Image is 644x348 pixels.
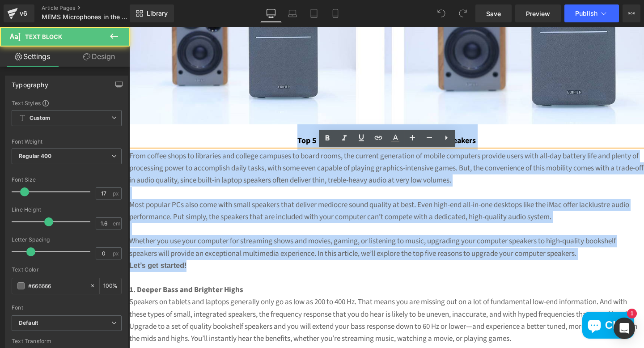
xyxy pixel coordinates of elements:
[42,13,127,21] span: MEMS Microphones in the Wild: Why the Edifier ES20 &amp; ES60 Nail Real-World Audio
[12,99,122,106] div: Text Styles
[526,9,550,18] span: Preview
[130,4,174,22] a: New Library
[12,338,122,344] div: Text Transform
[12,305,122,311] div: Font
[12,76,48,89] div: Typography
[432,4,450,22] button: Undo
[623,4,640,22] button: More
[28,281,85,291] input: Color
[575,10,597,17] span: Publish
[100,278,121,294] div: %
[18,8,29,19] div: v6
[12,177,122,183] div: Font Size
[486,9,501,18] span: Save
[282,4,303,22] a: Laptop
[454,4,472,22] button: Redo
[42,4,144,12] a: Article Pages
[303,4,325,22] a: Tablet
[67,47,131,67] a: Design
[147,9,168,17] span: Library
[168,108,347,119] undefined: Top 5 Reasons to Upgrade Your Computer Speakers
[12,207,122,213] div: Line Height
[113,250,120,256] span: px
[19,319,38,327] i: Default
[4,4,34,22] a: v6
[19,153,52,159] b: Regular 400
[450,285,508,314] inbox-online-store-chat: Shopify online store chat
[325,4,346,22] a: Mobile
[113,191,120,196] span: px
[260,4,282,22] a: Desktop
[614,318,635,339] div: Open Intercom Messenger
[515,4,561,22] a: Preview
[12,267,122,273] div: Text Color
[25,33,62,40] span: Text Block
[564,4,619,22] button: Publish
[12,139,122,145] div: Font Weight
[113,221,120,226] span: em
[30,115,50,122] b: Custom
[12,237,122,243] div: Letter Spacing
